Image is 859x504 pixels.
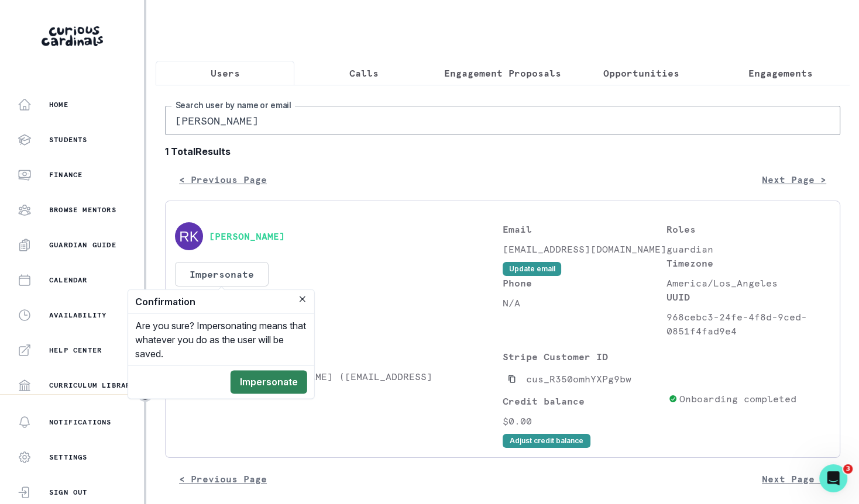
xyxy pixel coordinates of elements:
[209,230,285,242] button: [PERSON_NAME]
[175,350,503,364] p: Students
[666,290,830,304] p: UUID
[231,370,307,393] button: Impersonate
[666,256,830,270] p: Timezone
[349,66,379,80] p: Calls
[843,464,853,474] span: 3
[666,276,830,290] p: America/Los_Angeles
[42,26,103,46] img: Curious Cardinals Logo
[175,370,503,398] p: [PERSON_NAME] [PERSON_NAME] ([EMAIL_ADDRESS][DOMAIN_NAME])
[748,168,840,191] button: Next Page >
[748,467,840,491] button: Next Page >
[503,434,590,448] button: Adjust credit balance
[666,222,830,236] p: Roles
[444,66,561,80] p: Engagement Proposals
[503,242,666,256] p: [EMAIL_ADDRESS][DOMAIN_NAME]
[603,66,679,80] p: Opportunities
[165,467,281,491] button: < Previous Page
[49,100,68,109] p: Home
[165,144,840,158] b: 1 Total Results
[49,488,88,497] p: Sign Out
[49,205,116,215] p: Browse Mentors
[679,392,796,406] p: Onboarding completed
[503,222,666,236] p: Email
[49,135,88,144] p: Students
[666,310,830,338] p: 968cebc3-24fe-4f8d-9ced-0851f4fad9e4
[503,394,664,408] p: Credit balance
[503,370,521,388] button: Copied to clipboard
[666,242,830,256] p: guardian
[503,296,666,310] p: N/A
[211,66,240,80] p: Users
[819,464,847,492] iframe: Intercom live chat
[503,414,664,428] p: $0.00
[128,289,314,313] header: Confirmation
[748,66,812,80] p: Engagements
[296,292,310,306] button: Close
[49,170,83,179] p: Finance
[49,240,116,250] p: Guardian Guide
[49,381,136,390] p: Curriculum Library
[49,310,106,320] p: Availability
[49,346,102,355] p: Help Center
[526,372,631,386] p: cus_R350omhYXPg9bw
[175,262,269,286] button: Impersonate
[49,275,88,285] p: Calendar
[175,222,203,250] img: svg
[503,276,666,290] p: Phone
[49,453,88,462] p: Settings
[503,350,664,364] p: Stripe Customer ID
[503,262,561,276] button: Update email
[128,313,314,365] div: Are you sure? Impersonating means that whatever you do as the user will be saved.
[165,168,281,191] button: < Previous Page
[49,417,112,427] p: Notifications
